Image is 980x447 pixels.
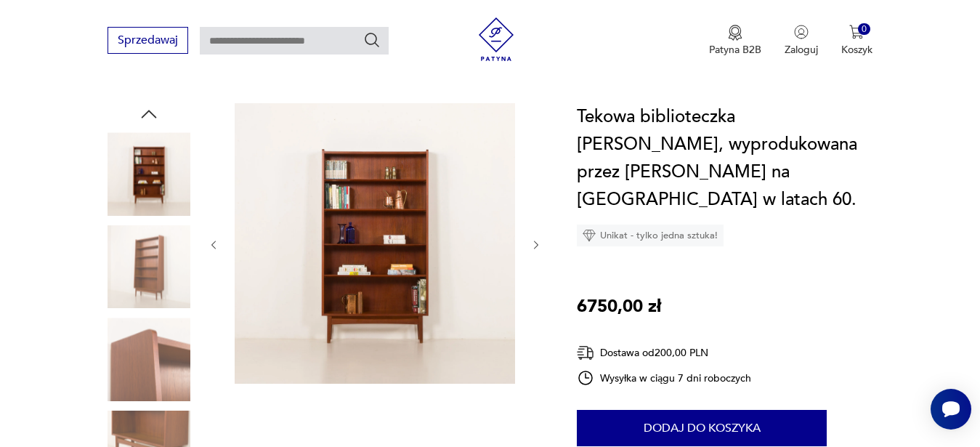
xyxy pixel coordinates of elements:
[108,318,190,400] img: Zdjęcie produktu Tekowa biblioteczka Johannesa Sortha, wyprodukowana przez Nexo Møbelfabrik na Bo...
[363,31,381,49] button: Szukaj
[841,25,872,57] button: 0Koszyk
[108,132,190,215] img: Zdjęcie produktu Tekowa biblioteczka Johannesa Sortha, wyprodukowana przez Nexo Møbelfabrik na Bo...
[794,25,809,39] img: Ikonka użytkownika
[841,43,872,57] p: Koszyk
[577,344,594,362] img: Ikona dostawy
[577,103,883,214] h1: Tekowa biblioteczka [PERSON_NAME], wyprodukowana przez [PERSON_NAME] na [GEOGRAPHIC_DATA] w latac...
[709,25,761,57] a: Ikona medaluPatyna B2B
[709,43,761,57] p: Patyna B2B
[474,17,518,61] img: Patyna - sklep z meblami i dekoracjami vintage
[583,229,596,242] img: Ikona diamentu
[785,43,818,57] p: Zaloguj
[931,389,971,430] iframe: Smartsupp widget button
[577,344,751,362] div: Dostawa od 200,00 PLN
[108,36,188,47] a: Sprzedawaj
[577,369,751,387] div: Wysyłka w ciągu 7 dni roboczych
[785,25,818,57] button: Zaloguj
[849,25,864,39] img: Ikona koszyka
[577,225,724,246] div: Unikat - tylko jedna sztuka!
[108,27,188,54] button: Sprzedawaj
[709,25,761,57] button: Patyna B2B
[577,293,661,321] p: 6750,00 zł
[108,225,190,308] img: Zdjęcie produktu Tekowa biblioteczka Johannesa Sortha, wyprodukowana przez Nexo Møbelfabrik na Bo...
[577,410,827,446] button: Dodaj do koszyka
[728,25,742,41] img: Ikona medalu
[235,103,515,384] img: Zdjęcie produktu Tekowa biblioteczka Johannesa Sortha, wyprodukowana przez Nexo Møbelfabrik na Bo...
[858,23,870,36] div: 0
